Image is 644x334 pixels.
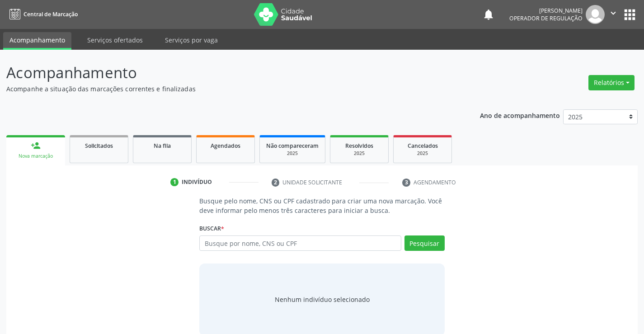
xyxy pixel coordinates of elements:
[6,84,448,94] p: Acompanhe a situação das marcações correntes e finalizadas
[586,5,605,24] img: img
[509,14,583,22] span: Operador de regulação
[199,221,224,235] label: Buscar
[170,178,179,186] div: 1
[509,7,583,14] div: [PERSON_NAME]
[266,142,319,150] span: Não compareceram
[85,142,113,150] span: Solicitados
[605,5,622,24] button: 
[400,150,445,157] div: 2025
[199,235,401,251] input: Busque por nome, CNS ou CPF
[588,75,635,90] button: Relatórios
[337,150,382,157] div: 2025
[159,32,224,48] a: Serviços por vaga
[211,142,240,150] span: Agendados
[81,32,149,48] a: Serviços ofertados
[408,142,438,150] span: Cancelados
[622,7,638,23] button: apps
[13,153,59,160] div: Nova marcação
[608,8,618,18] i: 
[345,142,373,150] span: Resolvidos
[6,61,448,84] p: Acompanhamento
[404,235,445,251] button: Pesquisar
[154,142,171,150] span: Na fila
[266,150,319,157] div: 2025
[480,109,560,121] p: Ano de acompanhamento
[31,141,41,151] div: person_add
[3,32,71,50] a: Acompanhamento
[275,295,370,304] div: Nenhum indivíduo selecionado
[182,178,212,186] div: Indivíduo
[199,196,444,215] p: Busque pelo nome, CNS ou CPF cadastrado para criar uma nova marcação. Você deve informar pelo men...
[6,7,78,22] a: Central de Marcação
[24,10,78,18] span: Central de Marcação
[482,8,495,21] button: notifications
